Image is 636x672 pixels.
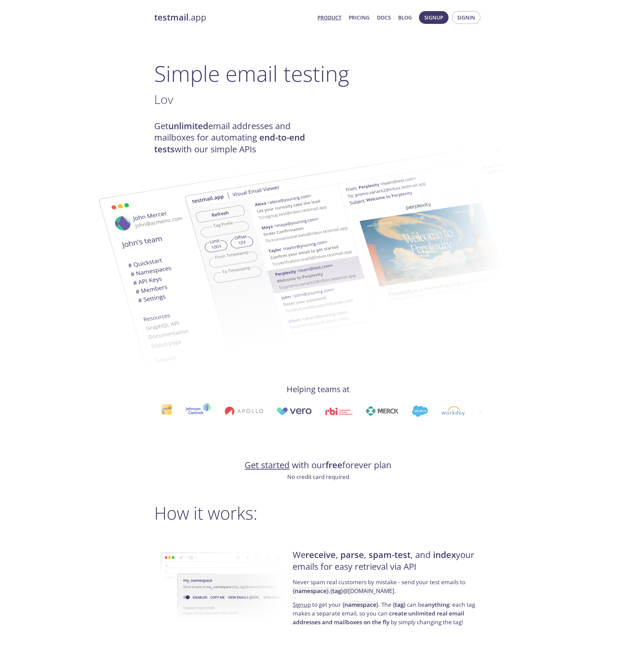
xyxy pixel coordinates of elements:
strong: testmail [154,11,188,23]
h4: We , , , and your emails for easy retrieval via API [293,549,480,578]
span: Signup [424,13,443,22]
code: { } [342,601,378,608]
a: Pricing [349,13,370,22]
h4: with our forever plan [154,459,482,471]
img: testmail-email-viewer [184,134,547,362]
strong: unlimited [168,120,208,132]
a: Docs [377,13,391,22]
strong: tag [395,601,404,608]
a: Product [317,13,341,22]
img: testmail-email-viewer [73,156,436,383]
strong: parse [340,549,364,561]
strong: namespace [344,601,376,608]
code: { } . { } @[DOMAIN_NAME] [293,587,394,595]
h2: How it works: [154,503,482,523]
p: No credit card required [154,473,482,481]
h4: Helping teams at [154,384,482,395]
img: rbi [323,407,350,415]
img: apollo [222,406,260,416]
p: Never spam real customers by mistake - send your test emails to . [293,578,480,600]
strong: receive [305,549,336,561]
span: Lov [154,91,173,108]
a: Blog [398,13,412,22]
img: workday [439,406,463,416]
img: salesforce [409,406,425,417]
img: vero [273,407,309,415]
button: Signup [419,11,449,24]
strong: create unlimited real email addresses and mailboxes on the fly [293,609,464,626]
h4: Get email addresses and mailboxes for automating with our simple APIs [154,120,318,155]
strong: end-to-end tests [154,132,305,155]
h1: Simple email testing [154,61,482,86]
strong: anything [425,601,449,608]
strong: namespace [295,587,327,595]
button: Signin [452,11,480,24]
a: Signup [293,601,311,608]
span: Signin [457,13,475,22]
strong: free [326,459,342,471]
a: Get started [245,459,290,471]
img: namespace-image [161,534,298,640]
strong: spam-test [369,549,411,561]
strong: tag [332,587,341,595]
img: merck [363,406,395,416]
a: testmail.app [154,12,312,23]
strong: index [433,549,456,561]
p: to get your . The can be : each tag makes a separate email, so you can by simply changing the tag! [293,600,480,626]
code: { } [393,601,406,608]
img: johnsoncontrols [182,403,208,419]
